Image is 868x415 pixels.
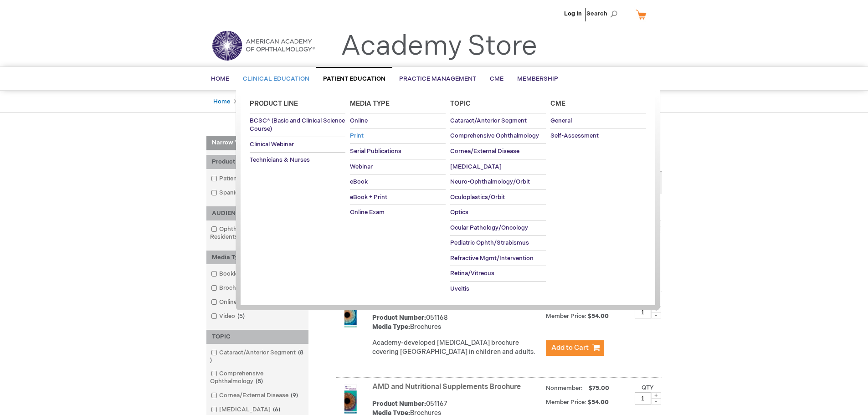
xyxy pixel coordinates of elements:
div: Product Line [206,155,308,169]
div: TOPIC [206,330,308,344]
span: Cataract/Anterior Segment [450,117,527,124]
span: Uveitis [450,285,469,292]
span: Self-Assessment [550,132,599,139]
button: Add to Cart [546,340,604,356]
span: eBook [350,178,368,185]
a: AMD and Nutritional Supplements Brochure [372,383,521,391]
span: Webinar [350,163,373,170]
strong: Media Type: [372,323,410,331]
span: Cme [550,100,565,108]
span: Comprehensive Ophthalmology [450,132,539,139]
span: Online [350,117,368,124]
span: Membership [517,75,558,82]
span: Oculoplastics/Orbit [450,194,505,201]
a: Comprehensive Ophthalmology8 [209,369,306,386]
strong: Narrow Your Choices [206,136,308,150]
span: Cornea/External Disease [450,148,519,155]
span: Retina/Vitreous [450,270,494,277]
div: AUDIENCE [206,206,308,220]
a: Cataract/Anterior Segment8 [209,348,306,365]
img: Amblyopia Brochure [336,298,365,328]
strong: Member Price: [546,399,586,406]
a: Spanish Language12 [209,189,287,197]
strong: Member Price: [546,313,586,320]
a: Video5 [209,312,248,321]
span: Print [350,132,364,139]
label: Qty [642,384,654,391]
span: Clinical Education [243,75,309,82]
strong: Product Number: [372,314,426,322]
span: Pediatric Ophth/Strabismus [450,239,529,246]
a: Home [213,98,230,105]
span: BCSC® (Basic and Clinical Science Course) [250,117,345,133]
span: Neuro-Ophthalmology/Orbit [450,178,530,185]
span: 6 [271,406,282,413]
span: 9 [288,392,300,399]
span: Optics [450,209,468,216]
span: eBook + Print [350,194,387,201]
span: Practice Management [399,75,476,82]
a: Brochures46 [209,284,265,292]
strong: Nonmember: [546,383,583,394]
span: Add to Cart [551,343,589,352]
span: 8 [210,349,303,364]
span: $75.00 [587,384,611,392]
img: AMD and Nutritional Supplements Brochure [336,384,365,414]
span: General [550,117,572,124]
a: Online6 [209,298,250,307]
a: Cornea/External Disease9 [209,391,302,400]
a: Ophthalmologists & Residents50 [209,225,306,241]
input: Qty [635,392,651,405]
a: Log In [564,10,582,17]
span: Home [211,75,229,82]
span: [MEDICAL_DATA] [450,163,502,170]
a: [MEDICAL_DATA]6 [209,405,284,414]
span: $54.00 [588,313,610,320]
span: Serial Publications [350,148,401,155]
a: Academy Store [341,30,537,63]
span: Topic [450,100,471,108]
span: Search [586,5,621,23]
span: 8 [253,378,265,385]
a: Booklets2 [209,270,257,278]
span: Technicians & Nurses [250,156,310,164]
div: Media Type [206,251,308,265]
span: Refractive Mgmt/Intervention [450,255,534,262]
span: Media Type [350,100,390,108]
input: Qty [635,306,651,318]
span: CME [490,75,503,82]
span: Patient Education [323,75,385,82]
span: Online Exam [350,209,385,216]
span: 5 [235,313,247,320]
a: Patient Education54 [209,174,286,183]
strong: Product Number: [372,400,426,408]
span: $54.00 [588,399,610,406]
span: Product Line [250,100,298,108]
span: Clinical Webinar [250,141,294,148]
p: Academy-developed [MEDICAL_DATA] brochure covering [GEOGRAPHIC_DATA] in children and adults. [372,338,541,357]
span: Ocular Pathology/Oncology [450,224,528,231]
div: 051168 Brochures [372,313,541,332]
